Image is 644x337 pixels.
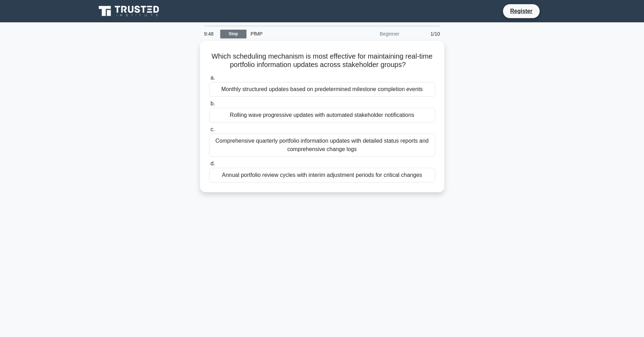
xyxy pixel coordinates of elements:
div: Beginner [342,27,404,41]
div: Rolling wave progressive updates with automated stakeholder notifications [209,108,435,122]
div: 1/10 [404,27,444,41]
a: Stop [220,30,246,38]
h5: Which scheduling mechanism is most effective for maintaining real-time portfolio information upda... [208,52,436,69]
div: Comprehensive quarterly portfolio information updates with detailed status reports and comprehens... [209,134,435,157]
span: d. [210,160,215,166]
div: Monthly structured updates based on predetermined milestone completion events [209,82,435,97]
div: PfMP [246,27,342,41]
a: Register [506,7,536,15]
span: a. [210,75,215,81]
span: c. [210,126,215,132]
div: 9:48 [200,27,220,41]
div: Annual portfolio review cycles with interim adjustment periods for critical changes [209,168,435,182]
span: b. [210,100,215,106]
